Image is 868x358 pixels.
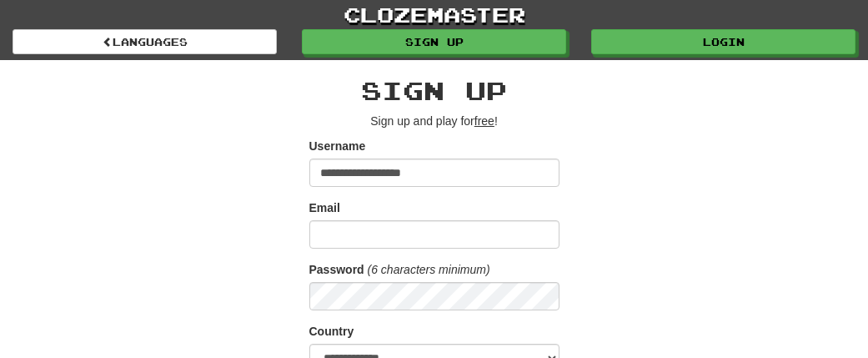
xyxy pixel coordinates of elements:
[309,113,559,129] p: Sign up and play for !
[368,263,490,276] em: (6 characters minimum)
[309,323,354,340] label: Country
[309,199,340,216] label: Email
[309,77,559,104] h2: Sign up
[13,29,277,54] a: Languages
[474,114,494,128] u: free
[309,138,366,154] label: Username
[309,261,364,278] label: Password
[302,29,566,54] a: Sign up
[591,29,855,54] a: Login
